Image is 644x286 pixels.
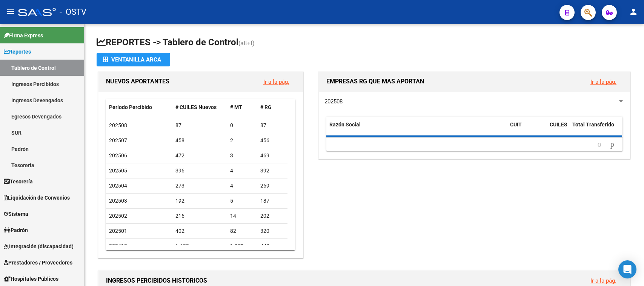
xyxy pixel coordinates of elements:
[230,181,254,190] div: 4
[4,48,31,56] span: Reportes
[629,7,638,16] mat-icon: person
[260,104,272,110] span: # RG
[550,121,567,128] span: CUILES
[607,140,618,149] a: go to next page
[260,181,284,190] div: 269
[175,227,224,235] div: 402
[175,121,224,130] div: 87
[175,197,224,205] div: 192
[263,78,289,85] a: Ir a la pág.
[97,53,170,66] button: Ventanilla ARCA
[103,53,164,66] div: Ventanilla ARCA
[230,151,254,160] div: 3
[584,75,622,89] button: Ir a la pág.
[106,78,169,85] span: NUEVOS APORTANTES
[590,277,616,284] a: Ir a la pág.
[547,117,569,141] datatable-header-cell: CUILES
[227,99,257,115] datatable-header-cell: # MT
[260,136,284,145] div: 456
[4,210,28,218] span: Sistema
[230,242,254,251] div: 1.179
[109,213,127,219] span: 202502
[109,152,127,158] span: 202506
[230,166,254,175] div: 4
[230,197,254,205] div: 5
[109,198,127,204] span: 202503
[109,183,127,189] span: 202504
[324,98,343,105] span: 202508
[109,122,127,128] span: 202508
[230,227,254,235] div: 82
[260,166,284,175] div: 392
[109,243,127,249] span: 202412
[326,117,507,141] datatable-header-cell: Razón Social
[238,40,255,47] span: (alt+t)
[109,104,152,110] span: Período Percibido
[175,104,217,110] span: # CUILES Nuevos
[230,136,254,145] div: 2
[594,140,605,149] a: go to previous page
[230,104,242,110] span: # MT
[590,78,616,85] a: Ir a la pág.
[4,226,28,234] span: Padrón
[572,121,614,128] span: Total Transferido
[109,168,127,174] span: 202505
[257,75,295,89] button: Ir a la pág.
[175,212,224,220] div: 216
[329,121,361,128] span: Razón Social
[172,99,227,115] datatable-header-cell: # CUILES Nuevos
[260,151,284,160] div: 469
[230,121,254,130] div: 0
[109,228,127,234] span: 202501
[326,78,424,85] span: EMPRESAS RG QUE MAS APORTAN
[4,275,58,283] span: Hospitales Públicos
[175,136,224,145] div: 458
[260,121,284,130] div: 87
[106,277,207,284] span: INGRESOS PERCIBIDOS HISTORICOS
[97,36,632,49] h1: REPORTES -> Tablero de Control
[175,151,224,160] div: 472
[260,197,284,205] div: 187
[175,166,224,175] div: 396
[618,260,636,278] div: Open Intercom Messenger
[175,242,224,251] div: 1.622
[4,258,72,267] span: Prestadores / Proveedores
[257,99,287,115] datatable-header-cell: # RG
[4,242,74,251] span: Integración (discapacidad)
[4,31,43,40] span: Firma Express
[4,177,33,186] span: Tesorería
[260,212,284,220] div: 202
[4,194,70,202] span: Liquidación de Convenios
[260,227,284,235] div: 320
[6,7,15,16] mat-icon: menu
[507,117,547,141] datatable-header-cell: CUIT
[260,242,284,251] div: 443
[230,212,254,220] div: 14
[60,4,86,20] span: - OSTV
[569,117,622,141] datatable-header-cell: Total Transferido
[510,121,522,128] span: CUIT
[109,137,127,143] span: 202507
[175,181,224,190] div: 273
[106,99,172,115] datatable-header-cell: Período Percibido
